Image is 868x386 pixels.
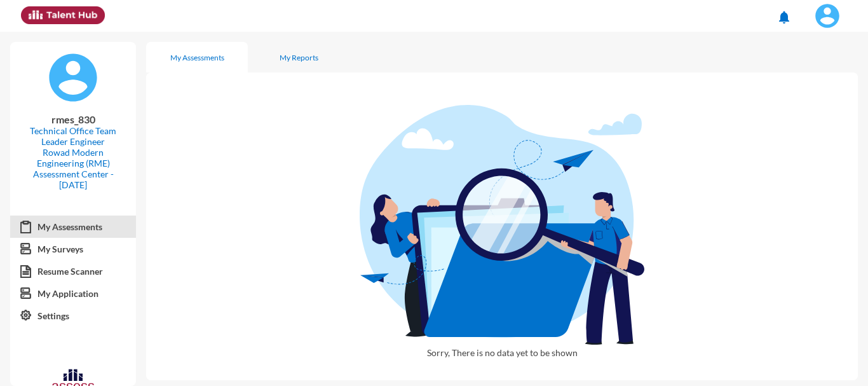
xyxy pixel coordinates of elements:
[20,125,126,147] p: Technical Office Team Leader Engineer
[170,53,224,62] div: My Assessments
[20,113,126,125] p: rmes_830
[280,53,318,62] div: My Reports
[776,10,792,25] mat-icon: notifications
[10,216,136,238] a: My Assessments
[10,238,136,261] a: My Surveys
[10,305,136,327] a: Settings
[10,260,136,283] a: Resume Scanner
[360,347,644,368] p: Sorry, There is no data yet to be shown
[48,52,98,103] img: default%20profile%20image.svg
[10,282,136,305] a: My Application
[20,147,126,190] p: Rowad Modern Engineering (RME) Assessment Center - [DATE]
